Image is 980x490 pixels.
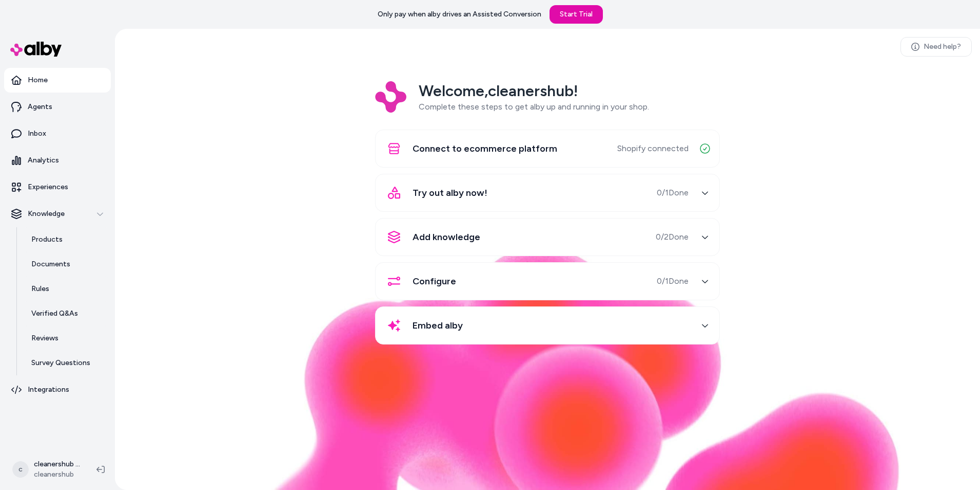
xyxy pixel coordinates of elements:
span: cleanershub [34,469,80,480]
p: Verified Q&As [31,308,78,319]
a: Verified Q&As [21,301,111,326]
p: Home [28,75,48,85]
a: Agents [4,95,111,119]
p: Integrations [28,385,69,395]
p: Documents [31,259,70,269]
p: Reviews [31,333,58,343]
button: Connect to ecommerce platformShopify connected [382,136,713,161]
p: Experiences [28,182,68,192]
button: Try out alby now!0/1Done [382,180,713,205]
a: Inbox [4,121,111,146]
img: Logo [375,81,406,113]
button: Add knowledge0/2Done [382,225,713,249]
p: cleanershub Shopify [34,459,80,469]
span: Shopify connected [617,142,689,155]
a: Documents [21,252,111,277]
span: 0 / 2 Done [656,231,689,243]
a: Survey Questions [21,351,111,375]
p: Products [31,234,63,245]
a: Rules [21,277,111,301]
button: Embed alby [382,313,713,338]
a: Integrations [4,377,111,402]
p: Inbox [28,129,46,139]
img: alby Bubble [194,245,900,490]
a: Analytics [4,148,111,173]
a: Home [4,68,111,93]
h2: Welcome, cleanershub ! [419,81,649,101]
button: Knowledge [4,202,111,226]
span: Embed alby [413,318,463,333]
button: ccleanershub Shopifycleanershub [6,453,88,486]
span: Complete these steps to get alby up and running in your shop. [419,102,649,112]
p: Survey Questions [31,358,90,368]
span: 0 / 1 Done [657,187,689,199]
a: Products [21,227,111,252]
span: Add knowledge [413,230,480,244]
img: alby Logo [10,42,62,57]
a: Experiences [4,175,111,199]
p: Analytics [28,155,59,166]
span: Configure [413,274,456,288]
p: Rules [31,284,49,294]
span: Connect to ecommerce platform [413,141,557,156]
span: Try out alby now! [413,186,487,200]
a: Start Trial [550,5,603,24]
p: Agents [28,102,52,112]
p: Only pay when alby drives an Assisted Conversion [378,9,541,20]
span: c [12,461,29,478]
button: Configure0/1Done [382,269,713,294]
span: 0 / 1 Done [657,275,689,287]
a: Reviews [21,326,111,351]
a: Need help? [900,37,972,57]
p: Knowledge [28,209,65,219]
